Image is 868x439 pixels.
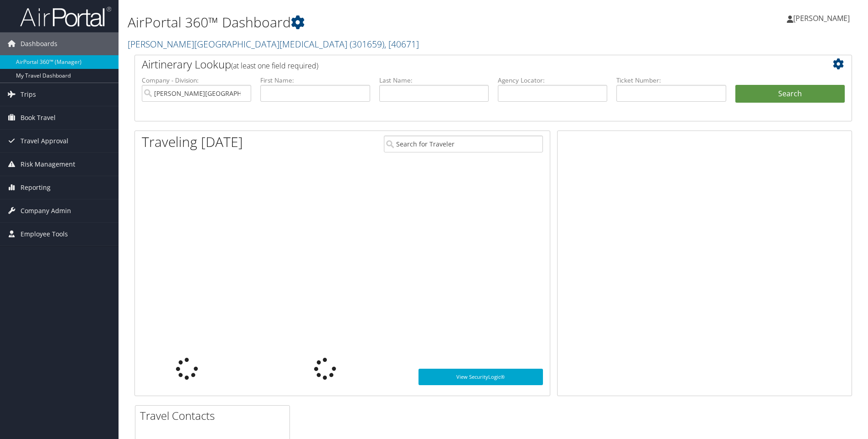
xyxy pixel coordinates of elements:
[140,408,289,423] h2: Travel Contacts
[20,6,111,27] img: airportal-logo.png
[21,106,56,129] span: Book Travel
[128,13,615,32] h1: AirPortal 360™ Dashboard
[418,369,543,385] a: View SecurityLogic®
[21,130,68,152] span: Travel Approval
[21,199,71,222] span: Company Admin
[21,153,75,176] span: Risk Management
[142,76,251,85] label: Company - Division:
[128,38,419,50] a: [PERSON_NAME][GEOGRAPHIC_DATA][MEDICAL_DATA]
[384,38,419,50] span: , [ 40671 ]
[21,32,57,55] span: Dashboards
[616,76,726,85] label: Ticket Number:
[231,61,318,71] span: (at least one field required)
[384,136,543,152] input: Search for Traveler
[787,5,859,32] a: [PERSON_NAME]
[142,132,243,152] h1: Traveling [DATE]
[379,76,489,85] label: Last Name:
[21,83,36,106] span: Trips
[498,76,607,85] label: Agency Locator:
[260,76,370,85] label: First Name:
[21,223,68,246] span: Employee Tools
[350,38,384,50] span: ( 301659 )
[21,176,51,199] span: Reporting
[142,57,785,72] h2: Airtinerary Lookup
[735,85,845,103] button: Search
[793,13,850,23] span: [PERSON_NAME]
